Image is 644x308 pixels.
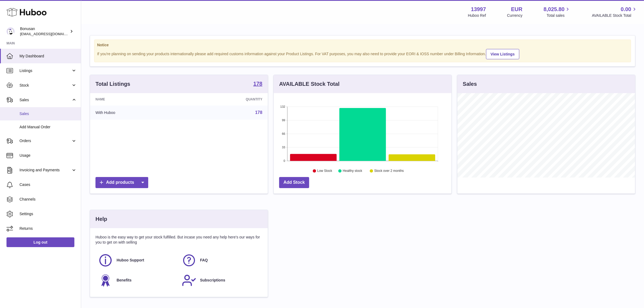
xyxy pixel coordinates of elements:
[19,111,77,116] span: Sales
[255,110,262,115] a: 178
[19,138,71,143] span: Orders
[621,6,631,13] span: 0.00
[95,215,107,223] h3: Help
[97,42,628,48] strong: Notice
[95,235,262,245] p: Huboo is the easy way to get your stock fulfilled. But incase you need any help here's our ways f...
[471,6,486,13] strong: 13997
[95,80,130,88] h3: Total Listings
[547,13,571,18] span: Total sales
[98,253,176,268] a: Huboo Support
[544,6,565,13] span: 8,025.80
[6,237,74,247] a: Log out
[20,32,80,36] span: [EMAIL_ADDRESS][DOMAIN_NAME]
[19,211,77,217] span: Settings
[90,106,184,120] td: With Huboo
[117,258,144,263] span: Huboo Support
[280,105,285,108] text: 132
[282,132,285,135] text: 66
[19,124,77,130] span: Add Manual Order
[279,80,339,88] h3: AVAILABLE Stock Total
[19,97,71,103] span: Sales
[282,146,285,149] text: 33
[374,169,404,173] text: Stock over 2 months
[343,169,362,173] text: Healthy stock
[182,273,260,288] a: Subscriptions
[6,27,15,35] img: internalAdmin-13997@internal.huboo.com
[19,197,77,202] span: Channels
[98,273,176,288] a: Benefits
[468,13,486,18] div: Huboo Ref
[507,13,523,18] div: Currency
[95,177,148,188] a: Add products
[511,6,522,13] strong: EUR
[486,49,519,59] a: View Listings
[544,6,571,18] a: 8,025.80 Total sales
[19,68,71,73] span: Listings
[279,177,309,188] a: Add Stock
[282,119,285,122] text: 99
[184,93,268,106] th: Quantity
[200,258,208,263] span: FAQ
[19,226,77,231] span: Returns
[253,81,262,86] strong: 178
[19,83,71,88] span: Stock
[19,54,77,59] span: My Dashboard
[463,80,477,88] h3: Sales
[19,182,77,187] span: Cases
[317,169,332,173] text: Low Stock
[117,278,131,283] span: Benefits
[592,6,638,18] a: 0.00 AVAILABLE Stock Total
[200,278,225,283] span: Subscriptions
[592,13,638,18] span: AVAILABLE Stock Total
[19,168,71,173] span: Invoicing and Payments
[97,48,628,59] div: If you're planning on sending your products internationally please add required customs informati...
[253,81,262,87] a: 178
[90,93,184,106] th: Name
[20,26,69,37] div: Bonusan
[182,253,260,268] a: FAQ
[283,159,285,162] text: 0
[19,153,77,158] span: Usage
